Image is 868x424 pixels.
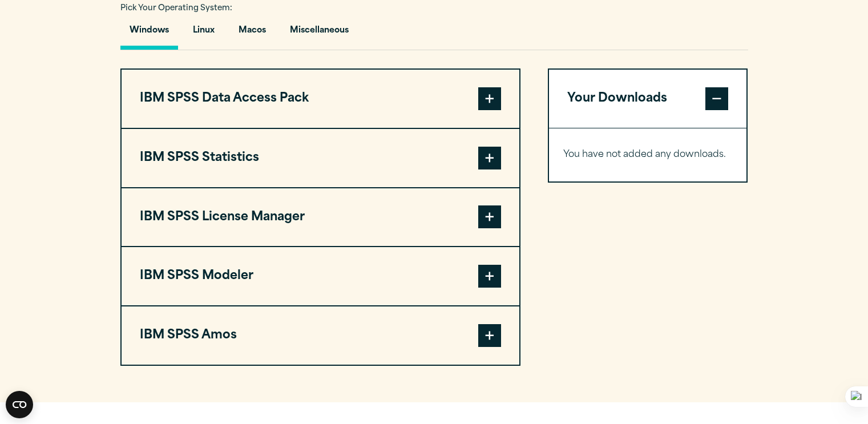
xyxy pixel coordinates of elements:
button: IBM SPSS Data Access Pack [122,70,519,128]
button: IBM SPSS Statistics [122,129,519,187]
button: IBM SPSS Amos [122,306,519,365]
div: Your Downloads [549,128,747,181]
button: Open CMP widget [6,391,33,418]
span: Pick Your Operating System: [120,5,232,12]
button: Macos [229,17,275,50]
button: Your Downloads [549,70,747,128]
button: Linux [184,17,224,50]
button: IBM SPSS Modeler [122,247,519,305]
button: IBM SPSS License Manager [122,188,519,247]
button: Miscellaneous [281,17,358,50]
button: Windows [120,17,178,50]
p: You have not added any downloads. [563,147,733,163]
